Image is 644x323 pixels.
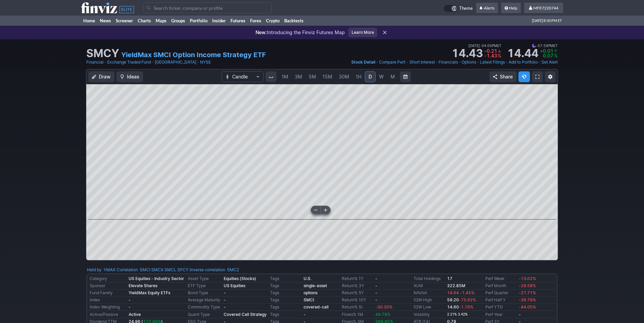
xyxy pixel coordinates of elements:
div: : [87,267,115,273]
td: Return% SI [340,304,374,311]
a: YieldMax SMCI Option Income Strategy ETF [121,50,266,60]
span: • [197,59,199,66]
b: - [129,304,131,309]
a: 3M [292,71,305,82]
td: Category [88,275,127,282]
b: single-asset [304,283,327,288]
span: Candle [232,73,253,80]
span: -1.16% [459,304,473,309]
span: Compare Perf. [379,60,406,65]
span: • [477,59,479,66]
a: Latest Filings [480,59,505,66]
span: 14.64 [447,290,459,295]
span: 0.07 [543,53,553,59]
a: Learn More [348,28,377,37]
td: 52W High [412,297,446,304]
a: Groups [169,16,187,26]
a: M [387,71,398,82]
span: Ideas [127,73,139,80]
button: Zoom out [311,206,320,214]
button: Chart Settings [545,71,556,82]
span: -1.45% [460,290,474,295]
td: ETF Type [186,282,222,290]
span: -27.71% [519,290,536,295]
a: Help [501,3,521,14]
span: 1H [356,74,361,79]
b: - [375,283,377,288]
span: • [459,59,461,66]
span: 1M [282,74,288,79]
button: Interval [266,71,276,82]
td: Perf Year [484,311,517,318]
b: 14.60 [447,304,473,309]
b: - [129,297,131,302]
b: - [224,297,226,302]
a: 30M [336,71,352,82]
button: Draw [88,71,114,82]
b: SMCI [304,297,314,302]
td: Index [88,297,127,304]
td: AUM [412,282,446,290]
a: News [97,16,113,26]
a: Forex [248,16,264,26]
td: Total Holdings [412,275,446,282]
span: • [506,59,508,66]
td: Asset Type [186,275,222,282]
small: 2.21% 3.42% [447,313,468,316]
div: | : [115,267,188,273]
b: - [375,276,377,281]
b: - [224,304,226,309]
a: Options [462,59,476,66]
a: [GEOGRAPHIC_DATA] [155,59,196,66]
b: 322.85M [447,283,465,288]
button: Ideas [116,71,143,82]
a: Portfolio [187,16,210,26]
a: Theme [444,5,473,12]
a: Exchange Traded Fund [107,59,151,66]
span: -0.21 [484,48,497,54]
span: Draw [99,73,111,80]
a: options [304,290,317,295]
b: Equities (Stocks) [224,276,256,281]
a: Set Alert [541,59,558,66]
a: Maps [153,16,169,26]
b: - [519,312,521,317]
a: Short Interest [409,59,435,66]
td: NAV/sh [412,290,446,297]
td: Active/Passive [88,311,127,318]
a: Correlation [117,267,138,272]
a: U.S. [304,276,311,281]
td: Index Weighting [88,304,127,311]
span: % [554,53,558,59]
span: -29.58% [519,283,536,288]
a: covered-call [304,304,329,309]
a: MFE7220744 [524,3,563,14]
a: 1M [279,71,291,82]
b: YieldMax Equity ETFs [129,290,170,295]
b: - [224,290,226,295]
b: - [304,312,306,317]
a: Inverse correlation [190,267,225,272]
b: Active [129,312,141,317]
span: 07:59PM ET [532,43,558,49]
td: Flows% 1M [340,311,374,318]
span: W [379,74,384,79]
a: SPCY [177,267,188,273]
span: 3M [295,74,302,79]
span: +0.01 [540,48,553,54]
b: Elevate Shares [129,283,157,288]
td: Volatility [412,311,446,318]
td: Return% 5Y [340,290,374,297]
span: Share [500,73,513,80]
a: Home [81,16,97,26]
td: Fund Family [88,290,127,297]
b: 59.20 [447,297,476,302]
td: Tags [269,304,302,311]
td: Perf Half Y [484,297,517,304]
td: Perf Week [484,275,517,282]
a: NYSE [200,59,211,66]
h1: SMCY [86,48,119,59]
span: Stock Detail [351,60,375,65]
a: Financial [86,59,104,66]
